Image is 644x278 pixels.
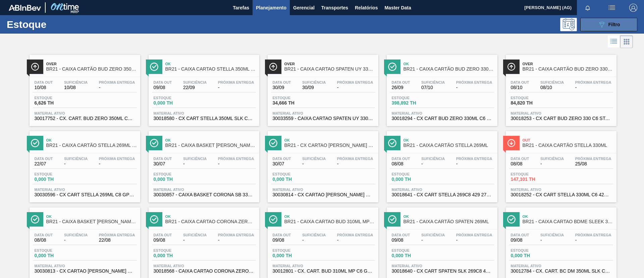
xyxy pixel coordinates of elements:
a: ÍconeOkBR21 - CX CARTAO [PERSON_NAME] EXP 330 C6 OLIMP 24Data out30/07Suficiência-Próxima Entrega... [263,126,382,202]
span: 84,820 TH [511,101,558,106]
span: Ok [46,138,137,142]
span: 0,000 TH [35,253,82,258]
span: 0,000 TH [273,253,320,258]
span: - [421,161,445,166]
span: Próxima Entrega [575,80,611,84]
span: Estoque [35,172,82,176]
span: Data out [511,157,529,161]
span: Suficiência [540,80,564,84]
span: Data out [511,80,529,84]
span: 34,666 TH [273,101,320,106]
span: BR21 - CAIXA CARTÃO STELLA 269ML [404,143,494,148]
span: - [337,238,373,243]
span: - [456,238,492,243]
img: Ícone [269,215,277,224]
span: Ok [165,214,256,219]
span: 30012784 - CX. CART. BC DM 350ML SLK C8 429 [511,269,611,274]
span: 30030857 - CAIXA BASKET CORONA SB 330ML ARG OLIMP [154,192,254,197]
span: BR21 - CAIXA CARTÃO STELLA 269ML OPEN CORNER [46,143,137,148]
span: Suficiência [183,157,207,161]
a: ÍconeOutBR21 - CAIXA CARTÃO STELLA 330MLData out08/08Suficiência-Próxima Entrega25/08Estoque147,1... [501,126,620,202]
span: 26/09 [392,85,410,90]
a: ÍconeOverBR21 - CAIXA CARTAO SPATEN UY 330 C6Data out30/09Suficiência30/09Próxima Entrega-Estoque... [263,50,382,126]
span: Material ativo [35,111,135,115]
span: 30/09 [273,85,291,90]
span: Material ativo [392,188,492,192]
span: Próxima Entrega [99,233,135,237]
span: Gerencial [293,4,315,12]
span: Relatórios [355,4,378,12]
span: Próxima Entrega [218,80,254,84]
span: Material ativo [273,188,373,192]
span: Próxima Entrega [456,233,492,237]
span: 0,000 TH [511,253,558,258]
img: Ícone [507,139,516,147]
span: 22/08 [99,238,135,243]
span: - [183,161,207,166]
span: 10/08 [64,85,88,90]
span: BR21 - CAIXA BASKET CORONA SB 330ML ARG [165,143,256,148]
span: BR21 - CAIXA BASKET CORONA SB 330ML EXP [46,219,137,224]
a: ÍconeOkBR21 - CAIXA CARTÃO STELLA 269ML OPEN CORNERData out22/07Suficiência-Próxima Entrega-Estoq... [24,126,144,202]
a: ÍconeOkBR21 - CAIXA CARTÃO BUD ZERO 330ML S/TABLOCKERData out26/09Suficiência07/10Próxima Entrega... [382,50,501,126]
span: Data out [511,233,529,237]
span: - [218,238,254,243]
span: 147,101 TH [511,177,558,182]
span: - [302,161,326,166]
span: Material ativo [154,264,254,268]
span: Próxima Entrega [337,80,373,84]
span: Suficiência [302,233,326,237]
span: Estoque [511,172,558,176]
span: Próxima Entrega [337,233,373,237]
span: 30030596 - CX CART STELLA 269ML C8 GPI OPEN CORNER [35,192,135,197]
span: 30018580 - CX CART STELLA 350ML SLK C8 PARAGUAI [154,116,254,121]
span: Ok [46,214,137,219]
img: Ícone [507,63,516,71]
img: Ícone [388,63,396,71]
span: Próxima Entrega [218,233,254,237]
span: BR21 - CAIXA CARTAO SPATEN UY 330 C6 [284,67,375,72]
span: 0,000 TH [392,253,439,258]
span: Próxima Entrega [456,157,492,161]
span: 09/08 [511,238,529,243]
span: Suficiência [421,157,445,161]
span: Material ativo [35,188,135,192]
span: 30/07 [273,161,291,166]
span: Suficiência [183,233,207,237]
span: 09/08 [392,238,410,243]
span: - [540,238,564,243]
h1: Estoque [7,21,107,28]
span: Material ativo [392,111,492,115]
span: 6,626 TH [35,101,82,106]
span: 08/10 [511,85,529,90]
span: - [575,85,611,90]
span: Ok [165,62,256,66]
span: Data out [35,233,53,237]
span: Estoque [273,172,320,176]
span: 07/10 [421,85,445,90]
img: Ícone [269,63,277,71]
span: Suficiência [540,157,564,161]
span: - [456,85,492,90]
span: - [540,161,564,166]
a: ÍconeOkBR21 - CAIXA BASKET [PERSON_NAME] 330ML ARGData out30/07Suficiência-Próxima Entrega-Estoqu... [144,126,263,202]
span: Out [523,138,613,142]
span: 30018568 - CAIXA CARTAO CORONA ZERO 330ML C6 PY [154,269,254,274]
span: BR21 - CAIXA CARTÃO BUD ZERO 330ML S/TABLOCKER [404,67,494,72]
span: Transportes [321,4,348,12]
span: BR21 - CAIXA CARTÃO BUD ZERO 350ML SLEEK [46,67,137,72]
span: Ok [284,138,375,142]
span: 22/09 [183,85,207,90]
span: 30/07 [154,161,172,166]
div: Visão em Cards [620,35,633,48]
span: Over [523,62,613,66]
span: - [575,238,611,243]
span: 0,000 TH [392,177,439,182]
span: Suficiência [183,80,207,84]
span: 08/08 [511,161,529,166]
span: Ok [404,138,494,142]
img: Ícone [269,139,277,147]
span: Data out [273,80,291,84]
span: 30018641 - CX CART STELLA 269C8 429 276G [392,192,492,197]
span: - [337,161,373,166]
